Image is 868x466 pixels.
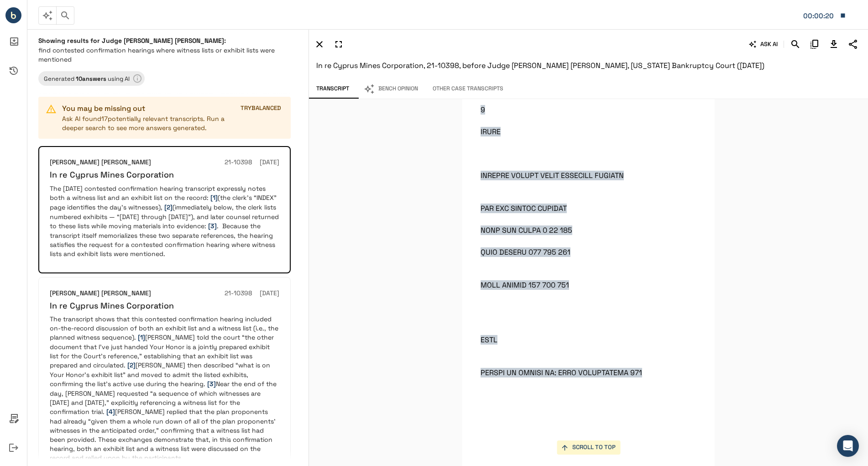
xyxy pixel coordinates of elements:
button: Share Transcript [845,37,861,52]
b: 10 answer s [76,75,106,83]
p: The transcript shows that this contested confirmation hearing included on-the-record discussion o... [50,314,279,462]
h6: In re Cyprus Mines Corporation [50,169,279,180]
p: Ask AI found 17 potentially relevant transcripts. Run a deeper search to see more answers generated. [62,114,231,132]
button: TRYBALANCED [238,101,283,115]
span: Generated using AI [38,75,135,83]
h6: Showing results for Judge [PERSON_NAME] [PERSON_NAME]: [38,37,298,45]
h6: 21-10398 [225,288,252,298]
div: Open Intercom Messenger [837,435,859,457]
span: [3] [208,222,217,230]
button: ASK AI [747,37,780,52]
button: Matter: 442885.2 [799,6,851,25]
button: Other Case Transcripts [425,79,511,99]
button: Search [788,37,803,52]
h6: [PERSON_NAME] [PERSON_NAME] [50,157,151,168]
button: Transcript [309,79,356,99]
h6: [DATE] [260,157,279,168]
div: Learn more about your results [38,71,145,86]
button: SCROLL TO TOP [557,440,620,455]
button: Download Transcript [826,37,842,52]
div: Matter: 442885.2 [803,10,835,22]
span: In re Cyprus Mines Corporation, 21-10398, before Judge [PERSON_NAME] [PERSON_NAME], [US_STATE] Ba... [316,61,764,70]
p: The [DATE] contested confirmation hearing transcript expressly notes both a witness list and an e... [50,184,279,258]
h6: In re Cyprus Mines Corporation [50,300,279,311]
p: find contested confirmation hearings where witness lists or exhibit lists were mentioned [38,46,298,64]
h6: 21-10398 [225,157,252,168]
span: [4] [106,408,115,416]
h6: [PERSON_NAME] [PERSON_NAME] [50,288,151,298]
span: [1] [138,333,145,341]
span: [3] [207,380,216,388]
h6: [DATE] [260,288,279,298]
p: You may be missing out [62,103,231,114]
button: Bench Opinion [356,79,425,99]
span: [1] [210,194,218,202]
span: [2] [164,203,173,211]
span: [2] [127,361,136,369]
button: Copy Citation [807,37,822,52]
